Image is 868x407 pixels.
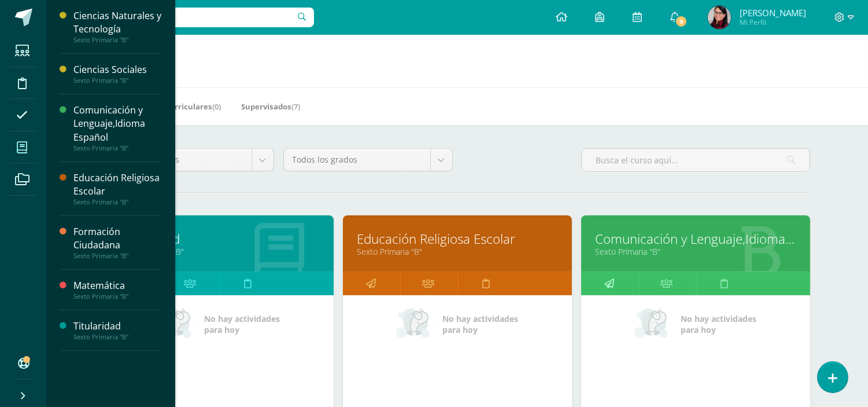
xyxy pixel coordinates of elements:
a: Educación Religiosa Escolar [357,230,557,248]
img: no_activities_small.png [634,307,673,342]
input: Busca el curso aquí... [582,149,810,171]
a: Ciencias Naturales y TecnologíaSexto Primaria "B" [73,9,161,44]
a: Mis Extracurriculares(0) [130,97,221,116]
span: Mi Perfil [740,17,806,27]
span: No hay actividades para hoy [681,313,756,335]
div: Sexto Primaria "B" [73,292,161,300]
span: 9 [675,15,688,28]
span: Todos los niveles [114,149,243,171]
a: TitularidadSexto Primaria "B" [73,320,161,341]
span: Todos los grados [293,149,422,171]
a: Titularidad [119,230,319,248]
span: (0) [212,101,221,112]
a: Ciencias SocialesSexto Primaria "B" [73,63,161,85]
img: no_activities_small.png [396,307,434,342]
div: Sexto Primaria "B" [73,76,161,85]
div: Educación Religiosa Escolar [73,171,161,198]
a: MatemáticaSexto Primaria "B" [73,279,161,300]
div: Sexto Primaria "B" [73,198,161,206]
div: Comunicación y Lenguaje,Idioma Español [73,104,161,144]
div: Sexto Primaria "B" [73,144,161,152]
div: Sexto Primaria "B" [73,36,161,44]
div: Sexto Primaria "B" [73,252,161,260]
span: No hay actividades para hoy [204,313,280,335]
span: [PERSON_NAME] [740,7,806,19]
div: Ciencias Naturales y Tecnología [73,9,161,36]
span: (7) [291,101,300,112]
div: Ciencias Sociales [73,63,161,76]
a: Sexto Primaria "B" [596,246,796,257]
a: Supervisados(7) [241,97,300,116]
img: 0a2e9a33f3909cb77ea8b9c8beb902f9.png [708,6,731,29]
a: Educación Religiosa EscolarSexto Primaria "B" [73,171,161,206]
div: Formación Ciudadana [73,225,161,252]
a: Todos los grados [284,149,452,171]
a: Sexto Primaria "B" [119,246,319,257]
img: no_activities_small.png [158,307,196,342]
a: Comunicación y Lenguaje,Idioma Español [596,230,796,248]
a: Todos los niveles [105,149,274,171]
a: Formación CiudadanaSexto Primaria "B" [73,225,161,260]
a: Comunicación y Lenguaje,Idioma EspañolSexto Primaria "B" [73,104,161,152]
div: Sexto Primaria "B" [73,333,161,341]
input: Busca un usuario... [54,8,314,27]
span: No hay actividades para hoy [442,313,518,335]
div: Matemática [73,279,161,292]
a: Sexto Primaria "B" [357,246,557,257]
div: Titularidad [73,320,161,333]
